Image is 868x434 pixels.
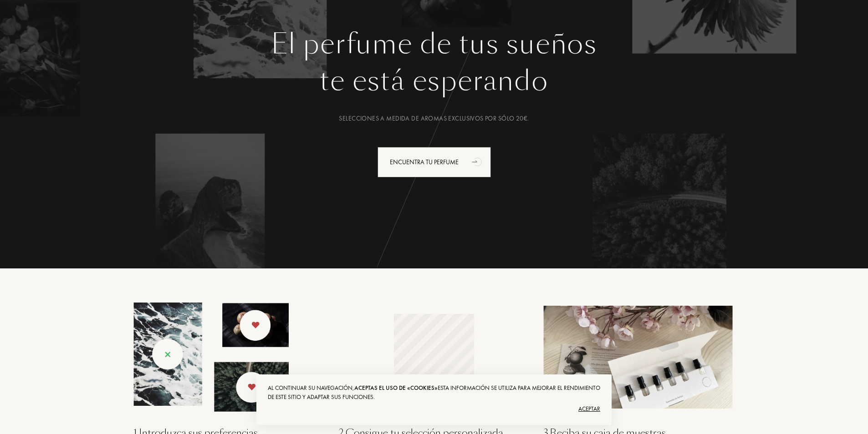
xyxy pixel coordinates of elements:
div: animation [469,152,487,171]
div: Encuentra tu perfume [378,147,491,177]
div: Selecciones a medida de aromas exclusivos por sólo 20€. [127,114,741,123]
a: Encuentra tu perfumeanimation [371,147,498,177]
div: Al continuar su navegación, Esta información se utiliza para mejorar el rendimiento de este sitio... [268,384,600,402]
h1: El perfume de tus sueños [127,28,741,61]
div: Aceptar [268,402,600,416]
span: aceptas el uso de «cookies» [354,384,438,392]
img: landing_swipe.png [133,303,289,412]
img: box_landing_top.png [543,306,735,409]
div: te está esperando [127,61,741,101]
